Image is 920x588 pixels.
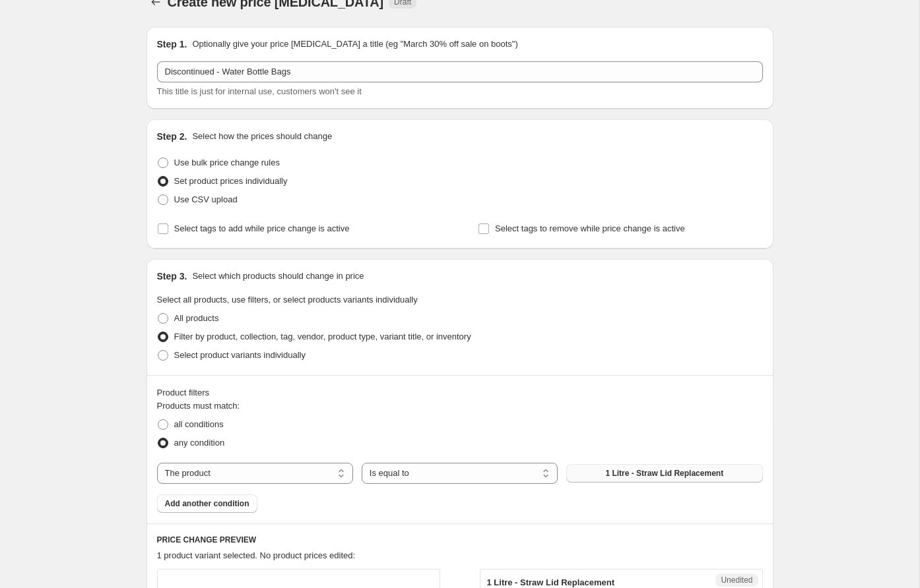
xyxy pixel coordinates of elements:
[174,158,280,167] span: Use bulk price change rules
[157,535,763,545] h6: PRICE CHANGE PREVIEW
[157,295,418,305] span: Select all products, use filters, or select products variants individually
[157,86,362,96] span: This title is just for internal use, customers won't see it
[157,386,763,399] div: Product filters
[157,550,356,560] span: 1 product variant selected. No product prices edited:
[157,494,257,513] button: Add another condition
[157,38,187,51] h2: Step 1.
[174,438,225,448] span: any condition
[174,194,238,204] span: Use CSV upload
[487,577,615,587] span: 1 Litre - Straw Lid Replacement
[157,130,187,143] h2: Step 2.
[495,223,685,233] span: Select tags to remove while price change is active
[174,419,224,429] span: all conditions
[174,313,219,323] span: All products
[157,270,187,283] h2: Step 3.
[192,270,364,283] p: Select which products should change in price
[157,401,240,411] span: Products must match:
[174,176,288,186] span: Set product prices individually
[192,130,332,143] p: Select how the prices should change
[174,332,471,341] span: Filter by product, collection, tag, vendor, product type, variant title, or inventory
[157,61,763,82] input: 30% off holiday sale
[165,498,249,509] span: Add another condition
[721,575,752,585] span: Unedited
[605,468,723,479] span: 1 Litre - Straw Lid Replacement
[192,38,517,51] p: Optionally give your price [MEDICAL_DATA] a title (eg "March 30% off sale on boots")
[174,350,306,360] span: Select product variants individually
[174,223,350,233] span: Select tags to add while price change is active
[566,464,762,483] button: 1 Litre - Straw Lid Replacement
